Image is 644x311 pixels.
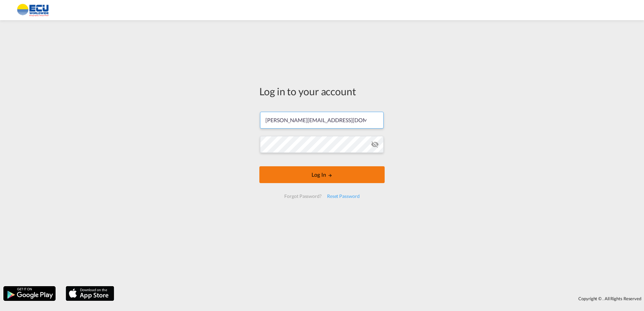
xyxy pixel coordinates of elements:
img: 6cccb1402a9411edb762cf9624ab9cda.png [10,3,56,18]
img: apple.png [65,285,115,302]
input: Enter email/phone number [260,112,384,129]
img: google.png [3,285,56,302]
div: Reset Password [324,190,362,202]
div: Log in to your account [259,84,385,98]
button: LOGIN [259,166,385,183]
md-icon: icon-eye-off [371,140,379,148]
div: Forgot Password? [282,190,324,202]
div: Copyright © . All Rights Reserved [118,293,644,304]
